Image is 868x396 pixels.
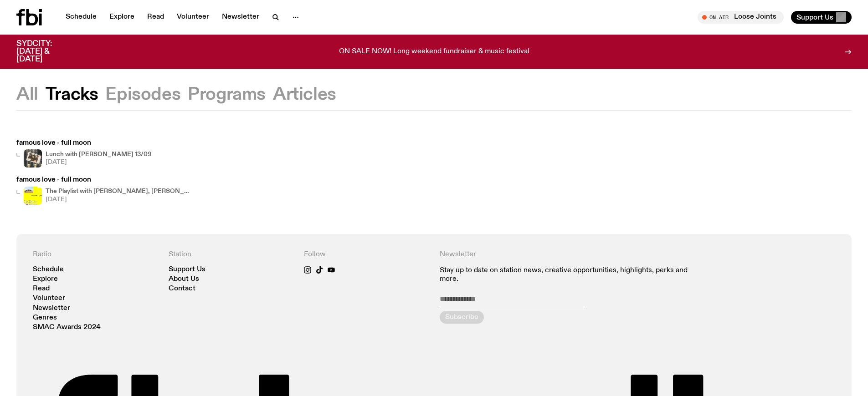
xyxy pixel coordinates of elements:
[33,266,64,273] a: Schedule
[16,40,75,63] h3: SYDCITY: [DATE] & [DATE]
[16,86,38,103] button: All
[796,13,833,21] span: Support Us
[105,86,180,103] button: Episodes
[791,11,852,24] button: Support Us
[16,140,152,168] a: famous love - full moonA polaroid of Ella Avni in the studio on top of the mixer which is also lo...
[46,86,98,103] button: Tracks
[142,11,169,24] a: Read
[104,11,140,24] a: Explore
[188,86,266,103] button: Programs
[46,188,191,194] h4: The Playlist with [PERSON_NAME], [PERSON_NAME], [PERSON_NAME], and Raf
[440,250,700,259] h4: Newsletter
[273,86,336,103] button: Articles
[33,315,57,321] a: Genres
[46,159,152,165] span: [DATE]
[16,140,152,147] h3: famous love - full moon
[339,48,529,56] p: ON SALE NOW! Long weekend fundraiser & music festival
[169,250,293,259] h4: Station
[24,149,42,168] img: A polaroid of Ella Avni in the studio on top of the mixer which is also located in the studio.
[440,266,700,284] p: Stay up to date on station news, creative opportunities, highlights, perks and more.
[46,197,191,203] span: [DATE]
[304,250,429,259] h4: Follow
[33,305,70,312] a: Newsletter
[33,285,50,292] a: Read
[33,324,101,331] a: SMAC Awards 2024
[169,285,195,292] a: Contact
[698,11,784,24] button: On AirLoose Joints
[60,11,102,24] a: Schedule
[169,276,199,283] a: About Us
[169,266,205,273] a: Support Us
[33,295,65,302] a: Volunteer
[171,11,215,24] a: Volunteer
[16,177,191,204] a: famous love - full moonThe Playlist with [PERSON_NAME], [PERSON_NAME], [PERSON_NAME], and Raf[DATE]
[46,152,152,157] h4: Lunch with [PERSON_NAME] 13/09
[16,177,191,183] h3: famous love - full moon
[33,276,58,283] a: Explore
[33,250,158,259] h4: Radio
[440,311,484,324] button: Subscribe
[216,11,265,24] a: Newsletter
